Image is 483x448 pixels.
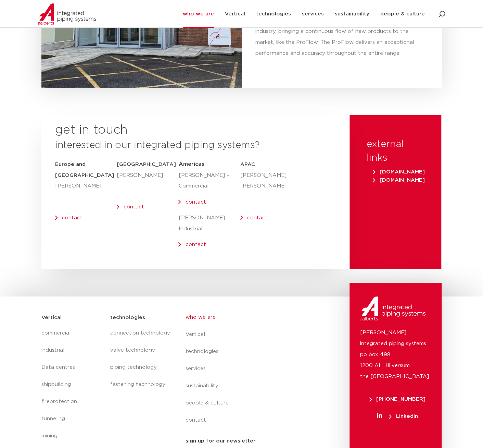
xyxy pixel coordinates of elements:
[186,360,311,377] a: services
[117,159,178,170] h5: [GEOGRAPHIC_DATA]
[183,11,214,16] font: who we are
[55,181,117,192] p: [PERSON_NAME]
[302,11,324,16] font: services
[240,159,278,170] h5: APAC
[370,169,428,174] a: [DOMAIN_NAME]
[110,325,171,393] nav: Menu
[186,436,255,447] h5: sign up for our newsletter
[178,170,240,192] p: [PERSON_NAME] – Commercial
[185,242,206,247] a: contact
[247,215,268,220] a: contact
[185,199,206,205] a: contact
[110,342,171,359] a: valve technology
[186,309,311,326] a: who we are
[360,414,435,419] a: LinkedIn
[240,170,278,192] p: [PERSON_NAME] [PERSON_NAME]
[110,359,171,376] a: piping technology
[55,122,128,138] h2: get in touch
[360,327,431,382] p: [PERSON_NAME] integrated piping systems po box 498 1200 AL Hilversum the [GEOGRAPHIC_DATA]
[124,204,144,209] a: contact
[373,169,425,174] span: [DOMAIN_NAME]
[186,309,311,429] nav: Menu
[225,11,245,16] font: Vertical
[41,393,103,410] a: fireprotection
[335,11,369,16] font: sustainability
[256,11,291,16] font: technologies
[380,11,425,16] font: people & culture
[373,178,425,183] span: [DOMAIN_NAME]
[178,213,240,234] p: [PERSON_NAME] – Industrial
[55,138,336,152] h3: interested in our integrated piping systems?
[55,162,114,178] strong: Europe and [GEOGRAPHIC_DATA]
[110,312,145,323] h5: technologies
[41,342,103,359] a: industrial
[360,397,435,402] a: [PHONE_NUMBER]
[186,343,311,360] a: technologies
[110,325,171,342] a: connection technology
[178,161,204,167] span: Americas
[41,376,103,393] a: shipbuilding
[41,325,103,342] a: commercial
[186,326,311,343] a: Vertical
[41,427,103,445] a: mining
[41,312,62,323] h5: Vertical
[117,170,178,181] p: [PERSON_NAME]
[186,377,311,395] a: sustainability
[41,359,103,376] a: Data centres
[62,215,82,220] a: contact
[370,178,428,183] a: [DOMAIN_NAME]
[369,397,425,402] span: [PHONE_NUMBER]
[186,412,311,429] a: contact
[389,414,418,419] span: LinkedIn
[367,137,424,165] h3: external links
[110,376,171,393] a: fastening technology
[186,395,311,412] a: people & culture
[41,410,103,427] a: tunneling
